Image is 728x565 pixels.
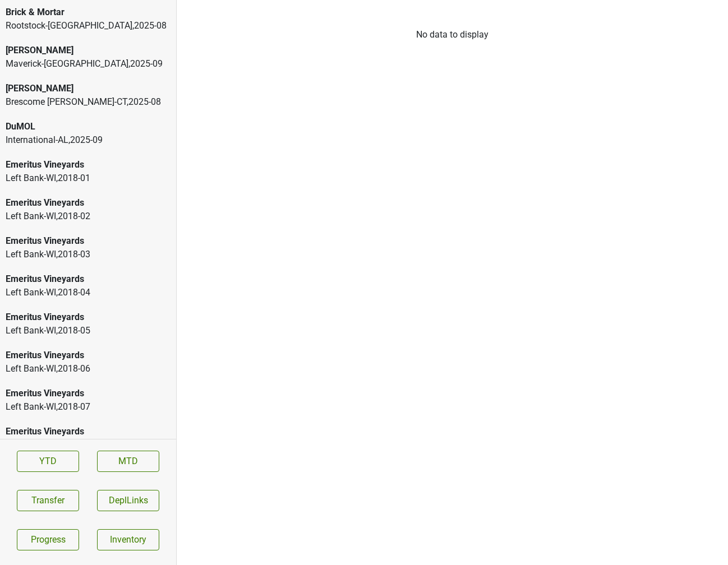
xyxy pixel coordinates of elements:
[6,272,171,286] div: Emeritus Vineyards
[97,451,159,472] a: MTD
[6,44,171,57] div: [PERSON_NAME]
[6,82,171,95] div: [PERSON_NAME]
[17,451,79,472] a: YTD
[97,529,159,550] a: Inventory
[6,95,171,109] div: Brescome [PERSON_NAME]-CT , 2025 - 08
[6,387,171,400] div: Emeritus Vineyards
[6,57,171,71] div: Maverick-[GEOGRAPHIC_DATA] , 2025 - 09
[6,425,171,438] div: Emeritus Vineyards
[6,362,171,376] div: Left Bank-WI , 2018 - 06
[17,490,79,511] button: Transfer
[6,210,171,223] div: Left Bank-WI , 2018 - 02
[6,234,171,248] div: Emeritus Vineyards
[17,529,79,550] a: Progress
[6,158,171,172] div: Emeritus Vineyards
[6,248,171,261] div: Left Bank-WI , 2018 - 03
[6,196,171,210] div: Emeritus Vineyards
[6,311,171,324] div: Emeritus Vineyards
[6,400,171,414] div: Left Bank-WI , 2018 - 07
[6,172,171,185] div: Left Bank-WI , 2018 - 01
[6,324,171,337] div: Left Bank-WI , 2018 - 05
[6,286,171,299] div: Left Bank-WI , 2018 - 04
[6,19,171,33] div: Rootstock-[GEOGRAPHIC_DATA] , 2025 - 08
[177,28,728,41] div: No data to display
[97,490,159,511] button: DeplLinks
[6,438,171,452] div: Left Bank-WI , 2018 - 08
[6,133,171,147] div: International-AL , 2025 - 09
[6,120,171,133] div: DuMOL
[6,6,171,19] div: Brick & Mortar
[6,349,171,362] div: Emeritus Vineyards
